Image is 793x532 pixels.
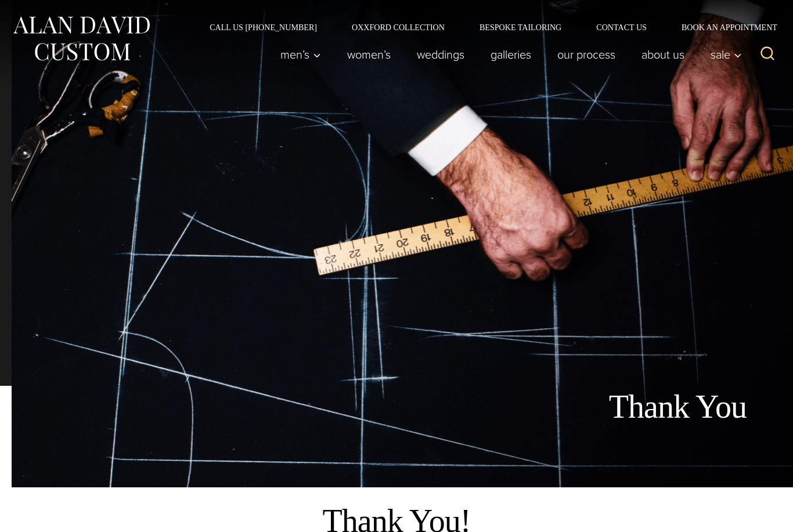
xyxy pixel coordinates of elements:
a: Call Us [PHONE_NUMBER] [192,23,334,31]
a: Women’s [334,43,404,66]
h1: Thank You [488,388,747,426]
img: Alan David Custom [12,13,151,64]
a: Bespoke Tailoring [462,23,579,31]
span: Men’s [280,49,321,60]
a: Oxxford Collection [334,23,462,31]
span: Sale [711,49,742,60]
a: Contact Us [579,23,664,31]
nav: Primary Navigation [268,43,748,66]
a: Book an Appointment [664,23,781,31]
a: Galleries [478,43,545,66]
button: View Search Form [754,41,781,68]
a: Our Process [545,43,629,66]
a: About Us [629,43,698,66]
a: weddings [404,43,478,66]
nav: Secondary Navigation [192,23,781,31]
